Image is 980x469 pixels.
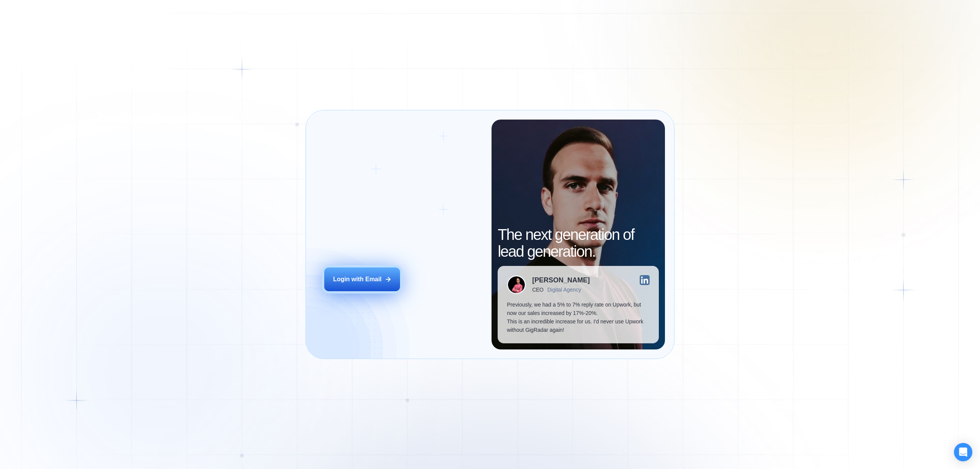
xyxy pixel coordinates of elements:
[507,300,649,334] p: Previously, we had a 5% to 7% reply rate on Upwork, but now our sales increased by 17%-20%. This ...
[532,277,590,284] div: [PERSON_NAME]
[324,267,400,291] button: Login with Email
[333,275,382,284] div: Login with Email
[954,443,972,461] div: Open Intercom Messenger
[532,287,543,293] div: CEO
[547,287,581,293] div: Digital Agency
[498,226,658,260] h2: The next generation of lead generation.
